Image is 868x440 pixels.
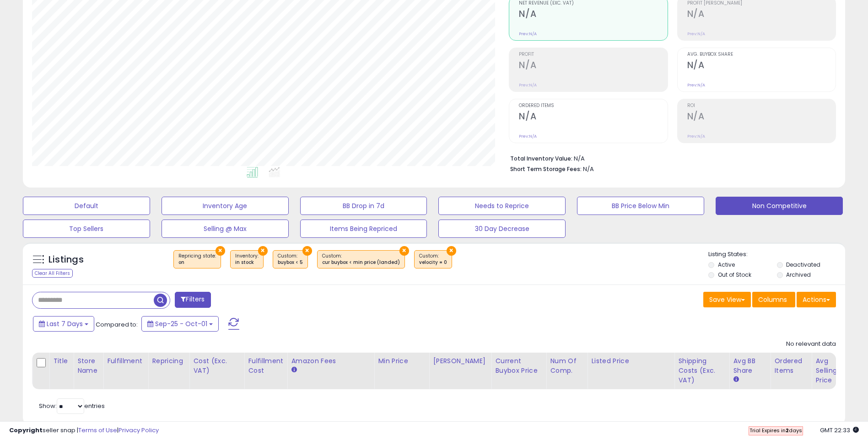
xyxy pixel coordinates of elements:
h2: N/A [519,111,667,123]
button: 30 Day Decrease [438,220,566,238]
div: buybox < 5 [278,259,303,266]
small: Prev: N/A [687,82,705,88]
button: Inventory Age [162,197,289,215]
div: Avg Selling Price [815,356,849,385]
div: Min Price [378,356,425,366]
div: Fulfillment Cost [248,356,283,376]
div: in stock [235,259,259,266]
button: Save View [703,292,751,307]
div: [PERSON_NAME] [433,356,487,366]
div: Fulfillment [107,356,144,366]
div: Shipping Costs (Exc. VAT) [678,356,725,385]
button: Sep-25 - Oct-01 [141,316,219,332]
button: Default [23,197,150,215]
button: Selling @ Max [162,220,289,238]
span: Custom: [322,252,400,266]
small: Prev: N/A [519,134,537,139]
span: 2025-10-9 22:33 GMT [820,426,859,435]
div: No relevant data [786,340,836,349]
h5: Listings [49,253,84,266]
span: Last 7 Days [47,319,83,328]
span: Columns [758,295,787,304]
div: cur buybox < min price (landed) [322,259,400,266]
span: Trial Expires in days [749,427,802,434]
span: Sep-25 - Oct-01 [155,319,207,328]
span: Compared to: [96,320,138,329]
div: Clear All Filters [32,269,73,278]
h2: N/A [519,9,667,21]
span: Inventory : [235,252,259,266]
small: Prev: N/A [519,82,537,88]
button: BB Price Below Min [577,197,704,215]
small: Prev: N/A [687,31,705,37]
div: Cost (Exc. VAT) [193,356,240,376]
span: ROI [687,103,836,108]
button: × [216,246,225,256]
div: Num of Comp. [550,356,583,376]
span: Repricing state : [178,252,216,266]
button: Filters [175,292,210,308]
div: Repricing [152,356,185,366]
button: Items Being Repriced [300,220,427,238]
div: Avg BB Share [733,356,766,376]
span: Custom: [278,252,303,266]
div: Ordered Items [774,356,808,376]
a: Privacy Policy [119,426,159,435]
button: Non Competitive [716,197,843,215]
button: × [258,246,268,256]
b: Total Inventory Value: [510,155,572,162]
span: Custom: [419,252,447,266]
span: Avg. Buybox Share [687,52,836,57]
div: Title [53,356,70,366]
button: Needs to Reprice [438,197,566,215]
span: Ordered Items [519,103,667,108]
b: Short Term Storage Fees: [510,165,582,173]
p: Listing States: [708,250,845,259]
small: Prev: N/A [687,134,705,139]
small: Prev: N/A [519,31,537,37]
div: Listed Price [591,356,670,366]
button: BB Drop in 7d [300,197,427,215]
button: Actions [797,292,836,307]
span: N/A [583,165,594,173]
a: Terms of Use [78,426,117,435]
h2: N/A [687,111,836,123]
h2: N/A [519,60,667,72]
label: Active [718,261,735,268]
span: Net Revenue (Exc. VAT) [519,1,667,6]
small: Avg BB Share. [733,376,739,384]
div: on [178,259,216,266]
span: Show: entries [39,402,105,410]
button: Columns [752,292,795,307]
h2: N/A [687,60,836,72]
button: × [399,246,409,256]
button: Last 7 Days [33,316,94,332]
button: × [447,246,456,256]
span: Profit [PERSON_NAME] [687,1,836,6]
h2: N/A [687,9,836,21]
strong: Copyright [9,426,43,435]
label: Archived [786,271,811,279]
button: × [302,246,312,256]
div: Store Name [77,356,99,376]
small: Amazon Fees. [291,366,297,374]
label: Out of Stock [718,271,751,279]
li: N/A [510,152,829,163]
label: Deactivated [786,261,820,268]
div: Amazon Fees [291,356,370,366]
div: velocity = 0 [419,259,447,266]
div: Current Buybox Price [495,356,542,376]
button: Top Sellers [23,220,150,238]
b: 2 [786,427,789,434]
div: seller snap | | [9,426,159,435]
span: Profit [519,52,667,57]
